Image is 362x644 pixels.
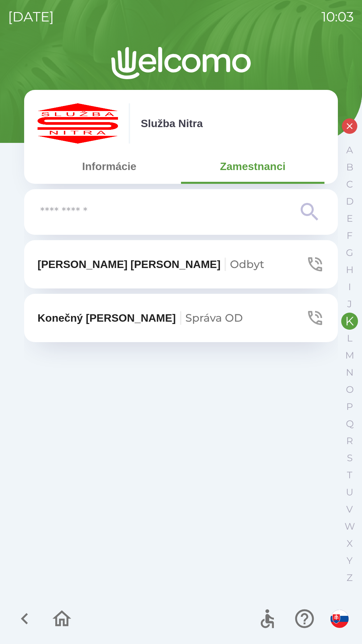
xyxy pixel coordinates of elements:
[38,154,181,178] button: Informácie
[181,154,324,178] button: Zamestnanci
[185,311,243,324] span: Správa OD
[38,103,118,144] img: c55f63fc-e714-4e15-be12-dfeb3df5ea30.png
[24,294,338,342] button: Konečný [PERSON_NAME]Správa OD
[8,7,54,27] p: [DATE]
[230,258,264,271] span: Odbyt
[330,610,349,628] img: sk flag
[38,310,243,326] p: Konečný [PERSON_NAME]
[24,240,338,288] button: [PERSON_NAME] [PERSON_NAME]Odbyt
[24,47,338,79] img: Logo
[38,256,264,272] p: [PERSON_NAME] [PERSON_NAME]
[141,115,203,131] p: Služba Nitra
[321,7,354,27] p: 10:03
